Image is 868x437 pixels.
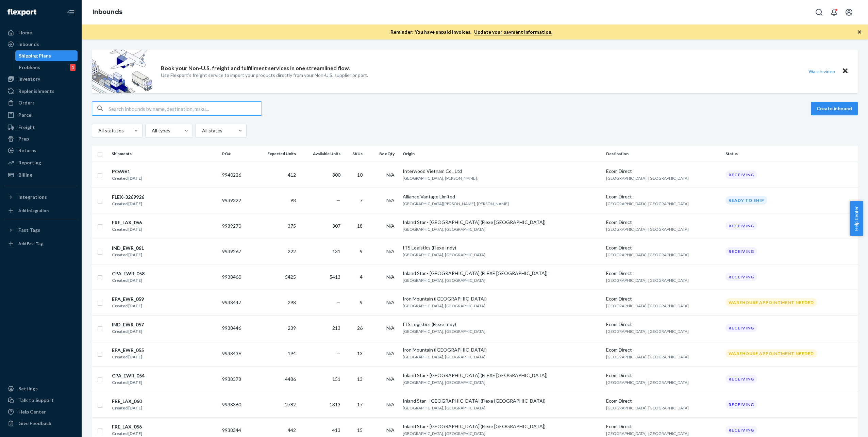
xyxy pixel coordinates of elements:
th: Shipments [109,146,219,162]
td: 9938436 [219,341,253,366]
a: Returns [4,145,78,156]
span: 7 [360,197,363,203]
span: 5413 [330,274,340,280]
ol: breadcrumbs [87,2,128,22]
span: 222 [288,248,296,254]
div: Freight [18,124,35,131]
div: Parcel [18,112,33,118]
div: Give Feedback [18,420,51,427]
span: 10 [357,172,363,178]
span: — [336,197,340,203]
div: Receiving [725,426,757,434]
button: Open account menu [842,5,856,19]
span: 239 [288,325,296,331]
div: Reporting [18,159,41,166]
span: [GEOGRAPHIC_DATA], [GEOGRAPHIC_DATA] [606,329,689,334]
td: 9938447 [219,290,253,315]
a: Add Fast Tag [4,238,78,249]
span: 5425 [285,274,296,280]
button: Watch video [804,66,839,76]
div: CPA_EWR_054 [112,372,145,379]
span: N/A [386,300,395,305]
a: Add Integration [4,205,78,216]
span: N/A [386,402,395,407]
div: Ecom Direct [606,193,720,200]
div: Inland Star - [GEOGRAPHIC_DATA] (FLEXE [GEOGRAPHIC_DATA]) [403,270,601,277]
span: [GEOGRAPHIC_DATA], [GEOGRAPHIC_DATA] [403,227,485,232]
span: 13 [357,376,363,382]
span: [GEOGRAPHIC_DATA], [GEOGRAPHIC_DATA] [606,380,689,385]
span: N/A [386,427,395,433]
span: N/A [386,223,395,229]
span: [GEOGRAPHIC_DATA], [GEOGRAPHIC_DATA] [403,380,485,385]
span: 151 [332,376,340,382]
div: Returns [18,147,36,154]
span: — [336,300,340,305]
th: Destination [603,146,723,162]
div: FRE_LAX_060 [112,398,142,405]
div: Created [DATE] [112,303,144,309]
div: Receiving [725,400,757,409]
a: Help Center [4,406,78,417]
span: 9 [360,248,363,254]
span: 15 [357,427,363,433]
span: [GEOGRAPHIC_DATA], [GEOGRAPHIC_DATA] [606,405,689,410]
div: Created [DATE] [112,200,144,207]
button: Give Feedback [4,418,78,429]
td: 9939270 [219,213,253,239]
td: 9939267 [219,239,253,264]
span: [GEOGRAPHIC_DATA], [GEOGRAPHIC_DATA] [403,431,485,436]
div: Created [DATE] [112,277,145,284]
td: 9938460 [219,264,253,290]
a: Settings [4,383,78,394]
span: N/A [386,197,395,203]
th: SKUs [343,146,368,162]
span: [GEOGRAPHIC_DATA], [PERSON_NAME], [403,176,478,181]
div: Iron Mountain ([GEOGRAPHIC_DATA]) [403,295,601,302]
div: Ecom Direct [606,244,720,251]
div: Ecom Direct [606,295,720,302]
span: [GEOGRAPHIC_DATA][PERSON_NAME], [PERSON_NAME] [403,201,509,206]
div: Home [18,29,32,36]
span: N/A [386,274,395,280]
span: [GEOGRAPHIC_DATA], [GEOGRAPHIC_DATA] [606,354,689,359]
div: Receiving [725,324,757,332]
div: Inland Star - [GEOGRAPHIC_DATA] (Flexe [GEOGRAPHIC_DATA]) [403,219,601,226]
td: 9939322 [219,188,253,213]
span: 98 [290,197,296,203]
div: Receiving [725,222,757,230]
div: Talk to Support [18,397,54,404]
div: Receiving [725,273,757,281]
div: Settings [18,385,38,392]
span: 131 [332,248,340,254]
a: Home [4,27,78,38]
th: Origin [400,146,604,162]
div: Add Integration [18,208,49,213]
div: FRE_LAX_056 [112,423,142,430]
span: Help Center [850,201,863,236]
span: 412 [288,172,296,178]
span: [GEOGRAPHIC_DATA], [GEOGRAPHIC_DATA] [403,303,485,308]
a: Billing [4,169,78,180]
span: N/A [386,248,395,254]
p: Reminder: You have unpaid invoices. [390,29,552,35]
a: Inbounds [4,39,78,50]
div: Ecom Direct [606,321,720,328]
div: Inland Star - [GEOGRAPHIC_DATA] (Flexe [GEOGRAPHIC_DATA]) [403,398,601,404]
div: Created [DATE] [112,252,144,258]
div: Problems [19,64,40,71]
div: Ecom Direct [606,398,720,404]
span: 298 [288,300,296,305]
span: [GEOGRAPHIC_DATA], [GEOGRAPHIC_DATA] [606,201,689,206]
span: 4 [360,274,363,280]
a: Prep [4,133,78,144]
td: 9938446 [219,315,253,341]
a: Shipping Plans [15,50,78,61]
div: Warehouse Appointment Needed [725,349,817,358]
div: EPA_EWR_059 [112,296,144,303]
th: Box Qty [368,146,400,162]
span: 18 [357,223,363,229]
span: 375 [288,223,296,229]
div: ITS Logistics (Flexe Indy) [403,244,601,251]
